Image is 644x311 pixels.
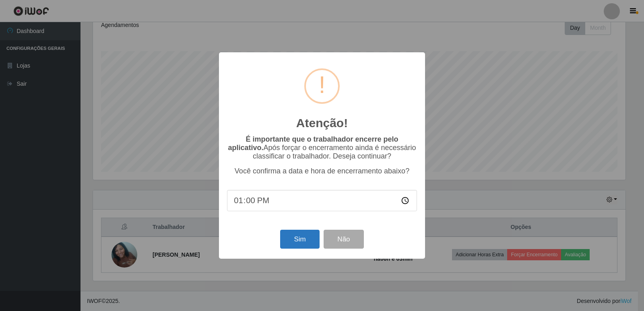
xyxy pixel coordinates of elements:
[227,167,417,175] p: Você confirma a data e hora de encerramento abaixo?
[324,230,363,249] button: Não
[227,135,417,161] p: Após forçar o encerramento ainda é necessário classificar o trabalhador. Deseja continuar?
[228,135,398,152] b: É importante que o trabalhador encerre pelo aplicativo.
[296,116,348,130] h2: Atenção!
[280,230,319,249] button: Sim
